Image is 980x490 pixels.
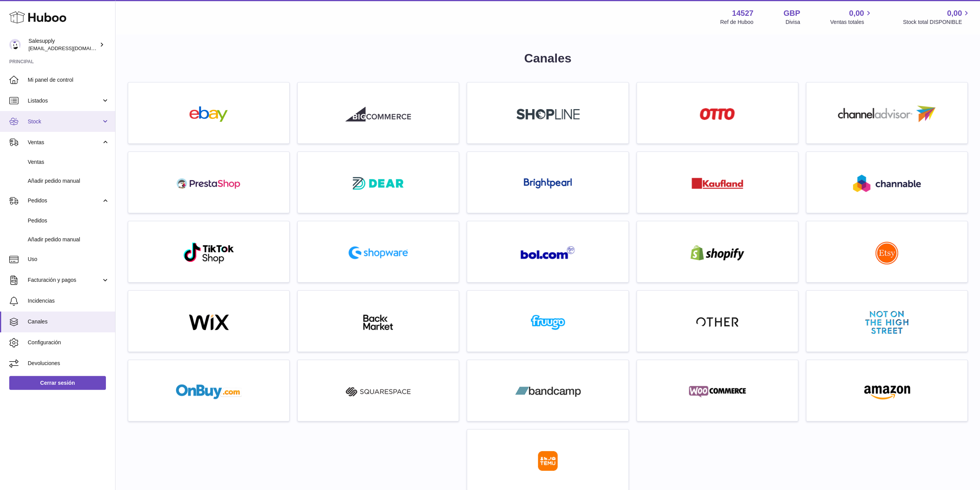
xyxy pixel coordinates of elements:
[345,315,411,330] img: backmarket
[471,433,624,487] a: roseta-temu
[854,384,920,399] img: amazon
[685,245,750,261] img: shopify
[838,106,935,122] img: roseta-channel-advisor
[720,19,753,26] div: Ref de Huboo
[516,109,580,120] img: roseta-shopline
[132,86,285,140] a: ebay
[28,236,109,243] span: Añadir pedido manual
[9,376,106,390] a: Cerrar sesión
[830,19,873,26] span: Ventas totales
[345,384,411,399] img: squarespace
[471,364,624,417] a: bandcamp
[810,86,963,140] a: roseta-channel-advisor
[471,156,624,209] a: roseta-brightpearl
[132,156,285,209] a: roseta-prestashop
[471,295,624,348] a: fruugo
[685,384,750,399] img: woocommerce
[28,45,113,51] span: [EMAIL_ADDRESS][DOMAIN_NAME]
[524,178,572,189] img: roseta-brightpearl
[810,225,963,278] a: roseta-etsy
[471,86,624,140] a: roseta-shopline
[176,106,241,122] img: ebay
[128,50,968,67] h1: Canales
[345,243,411,262] img: roseta-shopware
[849,8,864,19] span: 0,00
[28,297,109,305] span: Incidencias
[641,86,794,140] a: roseta-otto
[515,315,581,330] img: fruugo
[28,318,109,325] span: Canales
[28,76,109,84] span: Mi panel de control
[28,339,109,346] span: Configuración
[810,364,963,417] a: amazon
[641,364,794,417] a: woocommerce
[875,241,898,264] img: roseta-etsy
[302,295,455,348] a: backmarket
[302,225,455,278] a: roseta-shopware
[28,37,98,52] div: Salesupply
[132,364,285,417] a: onbuy
[810,156,963,209] a: roseta-channable
[28,256,109,263] span: Uso
[132,295,285,348] a: wix
[865,311,908,334] img: notonthehighstreet
[641,156,794,209] a: roseta-kaufland
[302,86,455,140] a: roseta-bigcommerce
[28,97,101,104] span: Listados
[700,108,735,120] img: roseta-otto
[28,177,109,185] span: Añadir pedido manual
[732,8,754,19] strong: 14527
[810,295,963,348] a: notonthehighstreet
[132,225,285,278] a: roseta-tiktokshop
[345,106,411,122] img: roseta-bigcommerce
[183,242,235,264] img: roseta-tiktokshop
[28,139,101,146] span: Ventas
[853,175,921,192] img: roseta-channable
[783,8,800,19] strong: GBP
[641,295,794,348] a: other
[28,360,109,367] span: Devoluciones
[302,156,455,209] a: roseta-dear
[176,176,241,191] img: roseta-prestashop
[28,118,101,125] span: Stock
[350,175,406,192] img: roseta-dear
[471,225,624,278] a: roseta-bol
[28,217,109,224] span: Pedidos
[176,384,241,399] img: onbuy
[641,225,794,278] a: shopify
[28,276,101,284] span: Facturación y pagos
[830,8,873,26] a: 0,00 Ventas totales
[176,315,241,330] img: wix
[302,364,455,417] a: squarespace
[538,451,558,471] img: roseta-temu
[9,39,21,51] img: integrations@salesupply.com
[696,317,739,328] img: other
[515,384,581,399] img: bandcamp
[692,178,743,189] img: roseta-kaufland
[28,197,101,204] span: Pedidos
[521,246,575,259] img: roseta-bol
[28,158,109,166] span: Ventas
[903,19,971,26] span: Stock total DISPONIBLE
[903,8,971,26] a: 0,00 Stock total DISPONIBLE
[947,8,962,19] span: 0,00
[786,19,800,26] div: Divisa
